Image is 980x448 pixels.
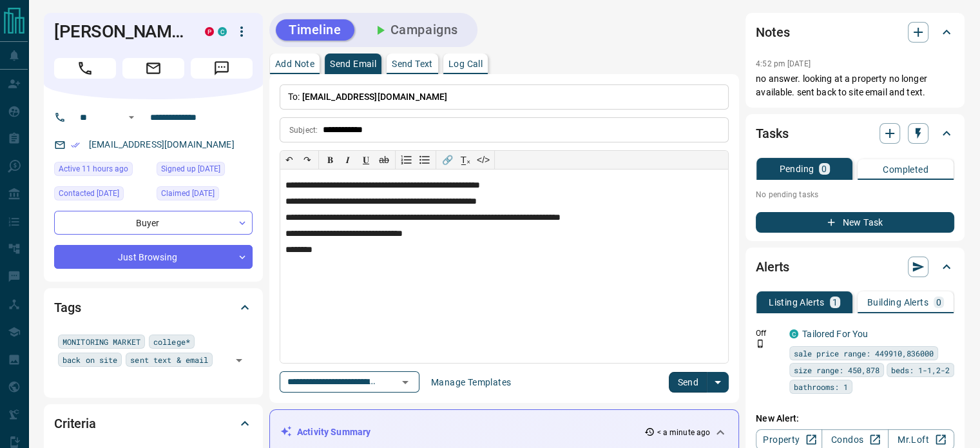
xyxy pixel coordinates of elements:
span: [EMAIL_ADDRESS][DOMAIN_NAME] [302,92,448,102]
button: Campaigns [360,19,471,41]
div: Just Browsing [54,245,253,269]
p: no answer. looking at a property no longer available. sent back to site email and text. [756,72,954,99]
span: sent text & email [130,353,208,366]
div: split button [669,372,729,393]
span: bathrooms: 1 [794,380,848,393]
div: Buyer [54,211,253,235]
div: Notes [756,17,954,48]
p: Send Text [392,59,433,68]
div: Tue Aug 13 2024 [157,186,253,204]
svg: Push Notification Only [756,339,765,348]
button: ↷ [298,151,316,169]
p: New Alert: [756,412,954,425]
span: back on site [62,353,117,366]
h2: Tasks [756,123,788,144]
div: condos.ca [218,27,227,36]
div: Tasks [756,118,954,149]
p: To: [280,84,729,110]
p: 4:52 pm [DATE] [756,59,811,68]
div: Tags [54,292,253,323]
p: < a minute ago [657,427,711,438]
div: Sun Sep 14 2025 [54,162,150,180]
div: Criteria [54,408,253,439]
span: beds: 1-1,2-2 [891,364,950,376]
h2: Alerts [756,257,789,277]
button: Numbered list [398,151,416,169]
span: size range: 450,878 [794,364,879,376]
button: 𝐁 [321,151,339,169]
h2: Criteria [54,413,96,434]
a: Tailored For You [802,329,868,339]
span: Call [54,58,116,79]
p: Completed [883,165,928,174]
div: Alerts [756,251,954,282]
span: MONITORING MARKET [62,335,140,348]
h1: [PERSON_NAME] [54,21,186,42]
p: Send Email [330,59,376,68]
div: Activity Summary< a minute ago [280,420,728,444]
span: Claimed [DATE] [161,187,215,200]
div: Fri Sep 05 2025 [54,186,150,204]
svg: Email Verified [71,141,80,150]
span: Contacted [DATE] [59,187,119,200]
p: 0 [936,298,941,307]
p: Subject: [289,124,318,136]
p: Pending [779,164,814,173]
button: 𝑰 [339,151,357,169]
button: Open [230,351,248,369]
span: college* [153,335,190,348]
span: Active 11 hours ago [59,162,128,175]
span: 𝐔 [363,155,369,165]
div: property.ca [205,27,214,36]
button: T̲ₓ [456,151,474,169]
button: Send [669,372,707,393]
button: ab [375,151,393,169]
button: New Task [756,212,954,233]
button: Manage Templates [423,372,519,393]
p: 0 [821,164,827,173]
button: Open [396,373,414,391]
button: 𝐔 [357,151,375,169]
button: Bullet list [416,151,434,169]
p: Off [756,327,782,339]
a: [EMAIL_ADDRESS][DOMAIN_NAME] [89,139,235,150]
p: Listing Alerts [769,298,825,307]
button: Open [124,110,139,125]
s: ab [379,155,389,165]
button: </> [474,151,492,169]
div: condos.ca [789,329,798,338]
span: Email [122,58,184,79]
p: Log Call [448,59,483,68]
button: 🔗 [438,151,456,169]
span: Signed up [DATE] [161,162,220,175]
h2: Tags [54,297,81,318]
button: ↶ [280,151,298,169]
p: Building Alerts [867,298,928,307]
p: Add Note [275,59,314,68]
button: Timeline [276,19,354,41]
span: sale price range: 449910,836000 [794,347,934,360]
h2: Notes [756,22,789,43]
span: Message [191,58,253,79]
div: Sat May 27 2023 [157,162,253,180]
p: No pending tasks [756,185,954,204]
p: 1 [832,298,838,307]
p: Activity Summary [297,425,370,439]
